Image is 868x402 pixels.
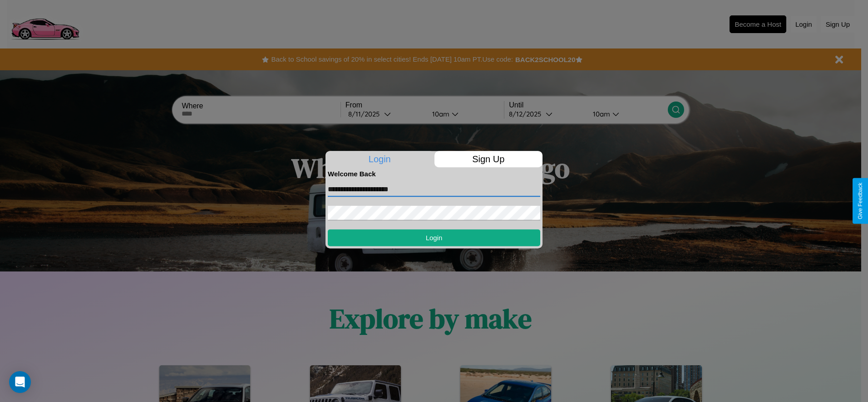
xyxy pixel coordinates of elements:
[857,183,863,219] div: Give Feedback
[434,151,543,167] p: Sign Up
[9,371,31,393] div: Open Intercom Messenger
[325,151,434,167] p: Login
[328,229,540,246] button: Login
[328,170,540,178] h4: Welcome Back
